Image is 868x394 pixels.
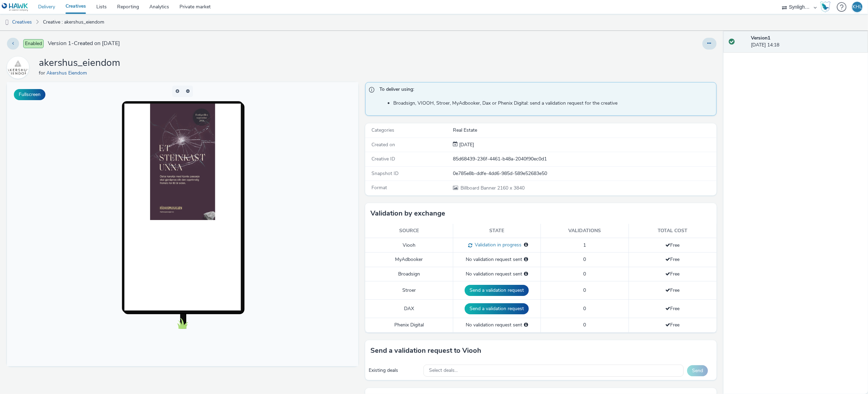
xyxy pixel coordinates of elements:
td: Viooh [365,238,453,253]
div: KHL [852,2,862,12]
span: Free [666,322,680,328]
td: Broadsign [365,267,453,281]
img: Hawk Academy [820,1,831,12]
span: 2160 x 3840 [460,185,525,191]
span: 0 [583,287,586,294]
td: Phenix Digital [365,318,453,332]
a: Hawk Academy [820,1,833,12]
img: dooh [3,19,10,26]
span: Free [666,287,680,294]
button: Fullscreen [14,89,45,100]
span: Version 1 - Created on [DATE] [48,40,120,47]
span: To deliver using: [379,86,709,95]
span: 0 [583,305,586,312]
img: Akershus Eiendom [8,58,28,78]
span: Free [666,242,680,248]
button: Send a validation request [465,303,529,314]
h3: Send a validation request to Viooh [370,345,481,356]
div: [DATE] 14:18 [751,35,862,49]
div: Please select a deal below and click on Send to send a validation request to Broadsign. [524,271,528,278]
button: Send [687,365,708,376]
span: Validation in progress [472,242,521,248]
span: 1 [583,242,586,248]
button: Send a validation request [465,285,529,296]
th: State [453,224,541,238]
span: Format [371,184,387,191]
span: Free [666,256,680,263]
div: Please select a deal below and click on Send to send a validation request to Phenix Digital. [524,322,528,329]
td: DAX [365,300,453,318]
th: Total cost [629,224,716,238]
div: No validation request sent [457,271,537,278]
span: [DATE] [458,141,474,148]
div: Existing deals [369,367,420,374]
img: Advertisement preview [143,21,208,138]
img: undefined Logo [2,3,28,11]
span: 0 [583,322,586,328]
a: Akershus Eiendom [7,64,32,71]
div: No validation request sent [457,256,537,263]
li: Broadsign, VIOOH, Stroer, MyAdbooker, Dax or Phenix Digital: send a validation request for the cr... [393,100,713,107]
td: Stroer [365,281,453,300]
span: Free [666,305,680,312]
td: MyAdbooker [365,253,453,267]
span: 0 [583,271,586,277]
th: Source [365,224,453,238]
span: Select deals... [429,368,458,374]
div: 85d68439-236f-4461-b48a-2040f90ec0d1 [453,156,716,163]
div: 0e785e8b-ddfe-4dd6-985d-589e52683e50 [453,170,716,177]
a: Creative : akershus_eiendom [40,14,108,30]
span: Free [666,271,680,277]
h3: Validation by exchange [370,208,445,219]
strong: Version 1 [751,35,771,41]
span: Snapshot ID [371,170,398,177]
h1: akershus_eiendom [39,56,120,70]
span: 0 [583,256,586,263]
a: Akershus Eiendom [46,70,90,76]
div: No validation request sent [457,322,537,329]
span: Billboard Banner [461,185,497,191]
div: Real Estate [453,127,716,134]
th: Validations [541,224,629,238]
span: Creative ID [371,156,395,162]
span: Categories [371,127,394,133]
span: Enabled [23,39,44,48]
div: Please select a deal below and click on Send to send a validation request to MyAdbooker. [524,256,528,263]
div: Creation 12 September 2025, 14:18 [458,141,474,148]
span: for [39,70,46,76]
span: Created on [371,141,395,148]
